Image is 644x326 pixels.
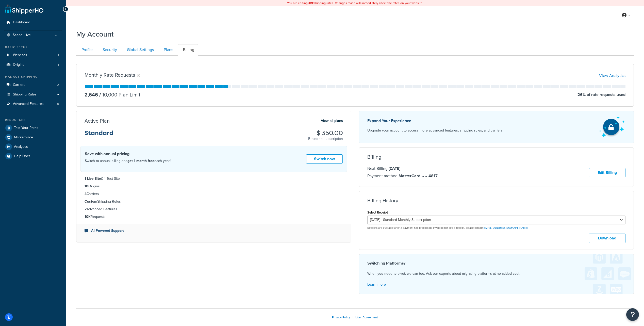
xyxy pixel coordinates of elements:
p: 26 % of rate requests used [577,91,625,98]
a: Advanced Features 0 [4,99,62,109]
a: Help Docs [4,152,62,161]
a: Edit Billing [589,168,625,177]
a: Shipping Rules [4,90,62,99]
div: Resources [4,118,62,122]
a: Analytics [4,142,62,151]
strong: 4 [85,191,87,197]
span: Origins [13,63,24,67]
a: Billing [178,44,198,56]
li: AI-Powered Support [85,228,343,234]
a: Switch now [306,154,343,164]
p: 10,000 Plan Limit [98,91,140,98]
b: LIVE [308,1,314,5]
h3: Monthly Rate Requests [85,72,135,78]
span: / [99,91,101,99]
span: 1 [58,63,59,67]
strong: 2 [85,206,87,212]
a: ShipperHQ Home [5,4,43,14]
strong: Custom [85,199,97,204]
a: Websites 1 [4,51,62,60]
h3: $ 350.00 [308,130,343,136]
a: [EMAIL_ADDRESS][DOMAIN_NAME] [483,226,528,230]
a: Test Your Rates [4,123,62,133]
span: Test Your Rates [14,126,38,130]
h4: Save with annual pricing [85,151,171,157]
a: Origins 1 [4,60,62,70]
p: Receipts are available after a payment has processed. If you do not see a receipt, please contact [367,226,626,230]
p: Payment method: [367,173,438,179]
a: View all plans [321,118,343,124]
a: Dashboard [4,18,62,27]
a: Plans [158,44,177,56]
span: 0 [57,102,59,106]
h3: Billing [367,154,381,160]
button: Download [589,234,625,243]
p: Upgrade your account to access more advanced features, shipping rules, and carriers. [367,127,503,134]
a: Security [97,44,121,56]
a: Privacy Policy [332,315,351,320]
span: Help Docs [14,154,30,158]
li: Origins [4,60,62,70]
a: Global Settings [122,44,158,56]
li: Advanced Features [4,99,62,109]
li: Shipping Rules [85,199,343,204]
div: Manage Shipping [4,75,62,79]
li: Carriers [4,80,62,90]
li: Origins [85,184,343,189]
span: Advanced Features [13,102,44,106]
p: 2,646 [85,91,98,98]
a: Profile [76,44,97,56]
h1: My Account [76,29,114,39]
a: Carriers 2 [4,80,62,90]
a: Expand Your Experience Upgrade your account to access more advanced features, shipping rules, and... [359,111,634,143]
span: | [353,315,353,320]
a: Marketplace [4,133,62,142]
li: Websites [4,51,62,60]
button: Open Resource Center [626,308,639,321]
a: Learn more [367,282,386,287]
strong: get 1 month free [127,158,154,164]
span: 2 [57,83,59,87]
h4: Switching Platforms? [367,260,626,266]
li: Advanced Features [85,206,343,212]
strong: 10 [85,184,88,189]
li: & 1 Test Site [85,176,343,182]
p: When you need to pivot, we can too. Ask our experts about migrating platforms at no added cost. [367,270,626,277]
h3: Billing History [367,198,398,203]
div: Basic Setup [4,45,62,50]
span: Marketplace [14,135,33,140]
strong: 1 Live Site [85,176,101,181]
label: Select Receipt [367,210,388,214]
strong: [DATE] [389,166,400,171]
li: Requests [85,214,343,220]
li: Carriers [85,191,343,197]
span: Dashboard [13,20,30,25]
span: Websites [13,53,27,57]
h3: Standard [85,130,113,140]
strong: MasterCard •••• 4817 [399,173,438,179]
p: Next Billing: [367,165,438,172]
a: User Agreement [355,315,378,320]
span: Scope: Live [13,33,31,37]
span: 1 [58,53,59,57]
span: Analytics [14,145,28,149]
p: Expand Your Experience [367,117,503,124]
span: Shipping Rules [13,92,37,97]
a: View Analytics [599,73,625,78]
span: Carriers [13,83,25,87]
h3: Active Plan [85,118,110,124]
p: Switch to annual billing and each year! [85,158,171,164]
strong: 10K [85,214,91,219]
p: Braintree subscription [308,136,343,141]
